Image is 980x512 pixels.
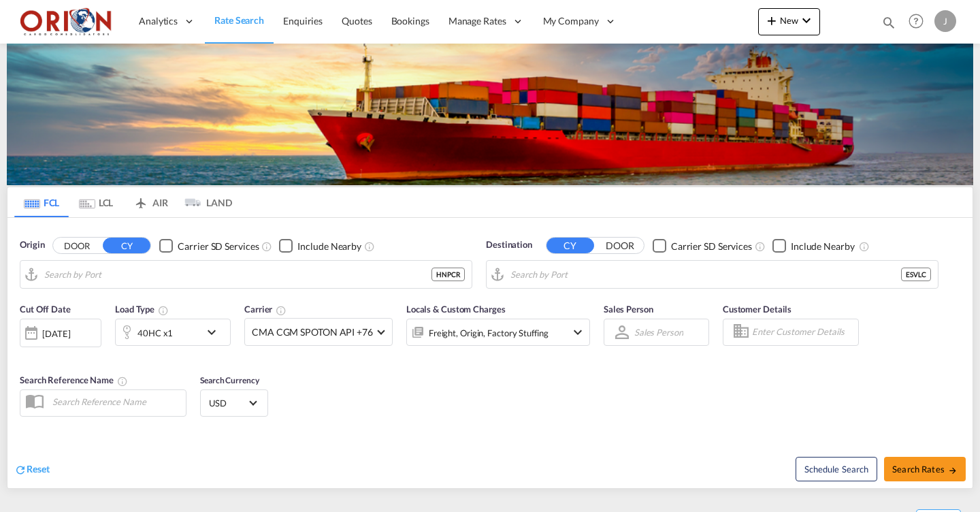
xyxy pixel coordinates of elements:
button: CY [103,238,150,253]
md-icon: icon-information-outline [158,305,169,316]
div: 40HC x1 [137,323,173,342]
md-icon: Unchecked: Ignores neighbouring ports when fetching rates.Checked : Includes neighbouring ports w... [859,241,870,252]
md-select: Select Currency: $ USDUnited States Dollar [208,393,261,413]
md-tab-item: AIR [123,187,178,217]
button: DOOR [53,238,101,254]
md-icon: icon-chevron-down [203,324,227,340]
md-checkbox: Checkbox No Ink [279,238,361,253]
span: Help [904,10,928,33]
md-icon: icon-chevron-down [570,324,586,340]
img: LCL+%26+FCL+BACKGROUND.png [7,44,973,185]
div: [DATE] [42,327,70,340]
md-icon: Your search will be saved by the below given name [117,376,128,387]
div: [DATE] [20,319,101,347]
md-checkbox: Checkbox No Ink [159,238,259,253]
md-input-container: Valencia, ESVLC [487,261,938,288]
span: Customer Details [723,304,791,315]
div: Help [904,10,934,34]
span: CMA CGM SPOTON API +76 [252,325,373,339]
md-icon: Unchecked: Search for CY (Container Yard) services for all selected carriers.Checked : Search for... [755,241,766,252]
button: CY [546,238,594,253]
input: Enter Customer Details [752,322,854,342]
span: USD [209,397,247,409]
input: Search by Port [510,264,901,285]
button: icon-plus 400-fgNewicon-chevron-down [758,8,820,35]
span: Enquiries [283,15,323,27]
input: Search by Port [44,264,431,285]
span: Load Type [115,304,169,315]
md-icon: icon-magnify [881,15,896,30]
md-input-container: Puerto Cortes, HNPCR [20,261,472,288]
img: 2c36fa60c4e911ed9fceb5e2556746cc.JPG [20,6,112,37]
div: HNPCR [431,268,465,281]
span: Carrier [244,304,287,315]
button: DOOR [596,238,644,254]
span: My Company [543,14,599,28]
span: New [764,15,815,26]
md-tab-item: LAND [178,187,232,217]
span: Destination [486,238,532,252]
button: Search Ratesicon-arrow-right [884,457,966,481]
span: Sales Person [604,304,653,315]
div: Include Nearby [791,240,855,253]
div: J [934,10,956,32]
md-icon: icon-arrow-right [948,466,958,475]
input: Search Reference Name [46,391,186,412]
div: icon-magnify [881,15,896,35]
md-icon: icon-airplane [133,195,149,205]
div: ESVLC [901,268,931,281]
span: Locals & Custom Charges [406,304,506,315]
div: Include Nearby [297,240,361,253]
span: Manage Rates [448,14,506,28]
span: Bookings [391,15,429,27]
span: Rate Search [214,14,264,26]
md-icon: icon-plus 400-fg [764,12,780,29]
md-tab-item: LCL [69,187,123,217]
md-icon: Unchecked: Ignores neighbouring ports when fetching rates.Checked : Includes neighbouring ports w... [364,241,375,252]
md-tab-item: FCL [14,187,69,217]
md-icon: icon-chevron-down [798,12,815,29]
div: Freight Origin Factory Stuffing [429,323,549,342]
span: Cut Off Date [20,304,71,315]
iframe: Chat [10,441,58,492]
span: Origin [20,238,44,252]
md-checkbox: Checkbox No Ink [653,238,752,253]
div: Freight Origin Factory Stuffingicon-chevron-down [406,319,590,346]
div: Carrier SD Services [178,240,259,253]
div: 40HC x1icon-chevron-down [115,319,231,346]
md-select: Sales Person [633,322,685,342]
div: Carrier SD Services [671,240,752,253]
md-datepicker: Select [20,346,30,364]
md-checkbox: Checkbox No Ink [772,238,855,253]
span: Analytics [139,14,178,28]
span: Search Currency [200,375,259,385]
button: Note: By default Schedule search will only considerorigin ports, destination ports and cut off da... [796,457,877,481]
div: Origin DOOR CY Checkbox No InkUnchecked: Search for CY (Container Yard) services for all selected... [7,218,973,487]
md-pagination-wrapper: Use the left and right arrow keys to navigate between tabs [14,187,232,217]
md-icon: The selected Trucker/Carrierwill be displayed in the rate results If the rates are from another f... [276,305,287,316]
md-icon: Unchecked: Search for CY (Container Yard) services for all selected carriers.Checked : Search for... [261,241,272,252]
span: Search Rates [892,464,958,475]
span: Search Reference Name [20,374,128,385]
span: Quotes [342,15,372,27]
